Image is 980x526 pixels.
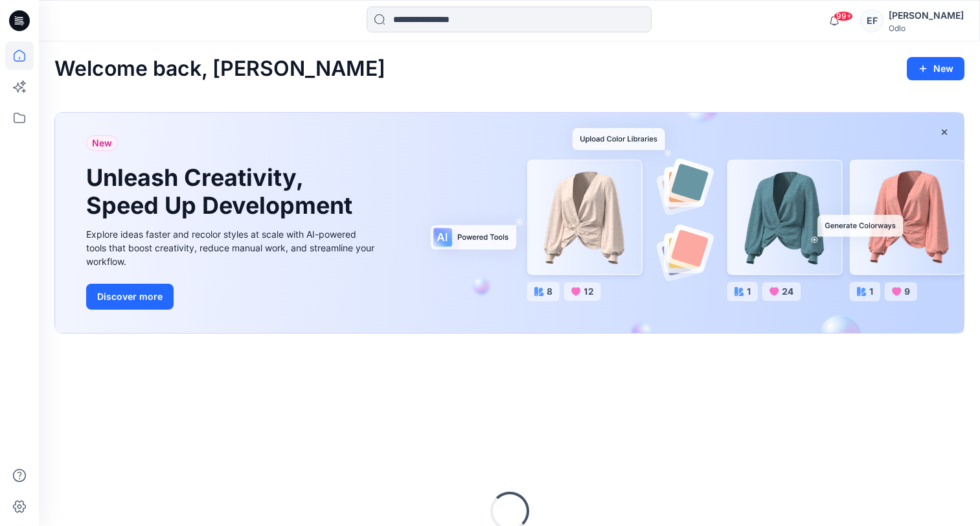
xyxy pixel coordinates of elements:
[92,135,112,151] span: New
[86,284,378,310] a: Discover more
[860,9,883,32] div: EF
[86,284,174,310] button: Discover more
[889,23,964,33] div: Odlo
[907,57,964,80] button: New
[834,11,853,21] span: 99+
[54,57,385,81] h2: Welcome back, [PERSON_NAME]
[86,164,358,220] h1: Unleash Creativity, Speed Up Development
[86,227,378,268] div: Explore ideas faster and recolor styles at scale with AI-powered tools that boost creativity, red...
[889,8,964,23] div: [PERSON_NAME]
